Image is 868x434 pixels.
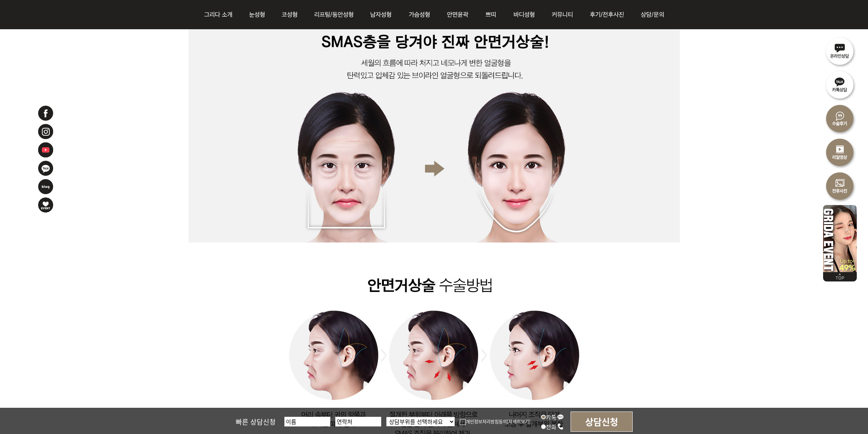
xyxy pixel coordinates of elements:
[236,417,276,427] span: 빠른 상담신청
[460,418,507,425] label: 개인정보처리방침동의
[571,412,633,432] input: 상담신청
[37,160,54,177] img: 카카오톡
[541,423,564,431] label: 전화
[823,202,857,272] img: 이벤트
[541,424,546,429] input: 전화
[823,34,857,67] img: 온라인상담
[37,123,54,140] img: 인스타그램
[37,142,54,158] img: 유투브
[557,423,564,430] img: call_icon.png
[335,417,381,427] input: 연락처
[460,419,466,425] img: checkbox.png
[823,135,857,169] img: 리얼영상
[823,169,857,202] img: 수술전후사진
[823,272,857,281] img: 위로가기
[37,178,54,195] img: 네이버블로그
[507,418,531,425] a: [자세히보기]
[541,415,546,419] input: 카톡
[37,197,54,213] img: 이벤트
[823,67,857,101] img: 카톡상담
[284,417,330,427] input: 이름
[541,413,564,421] label: 카톡
[823,101,857,135] img: 수술후기
[557,413,564,420] img: kakao_icon.png
[37,105,54,121] img: 페이스북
